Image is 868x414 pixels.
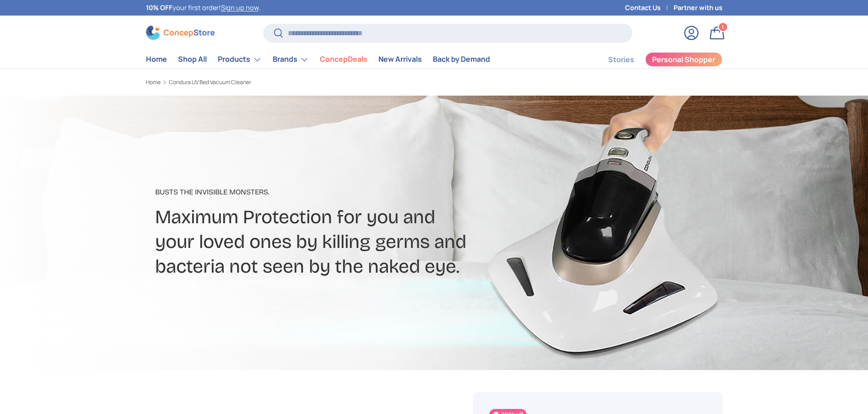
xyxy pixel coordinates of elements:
[146,50,490,69] nav: Primary
[608,51,634,69] a: Stories
[267,50,314,69] summary: Brands
[645,52,722,67] a: Personal Shopper
[378,50,422,68] a: New Arrivals
[146,50,167,68] a: Home
[155,205,507,279] h2: Maximum Protection for you and your loved ones by killing germs and bacteria not seen by the nake...
[146,80,161,85] a: Home
[722,23,724,30] span: 1
[320,50,367,68] a: ConcepDeals
[146,3,173,12] strong: 10% OFF
[212,50,267,69] summary: Products
[652,56,715,63] span: Personal Shopper
[146,26,215,40] img: ConcepStore
[146,78,452,86] nav: Breadcrumbs
[146,3,260,13] p: your first order! .
[169,80,251,85] a: Condura UV Bed Vacuum Cleaner
[586,50,722,69] nav: Secondary
[674,3,722,13] a: Partner with us
[221,3,259,12] a: Sign up now
[273,50,309,69] a: Brands
[433,50,490,68] a: Back by Demand
[155,187,507,198] p: Busts The Invisible Monsters​.
[625,3,674,13] a: Contact Us
[218,50,262,69] a: Products
[178,50,207,68] a: Shop All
